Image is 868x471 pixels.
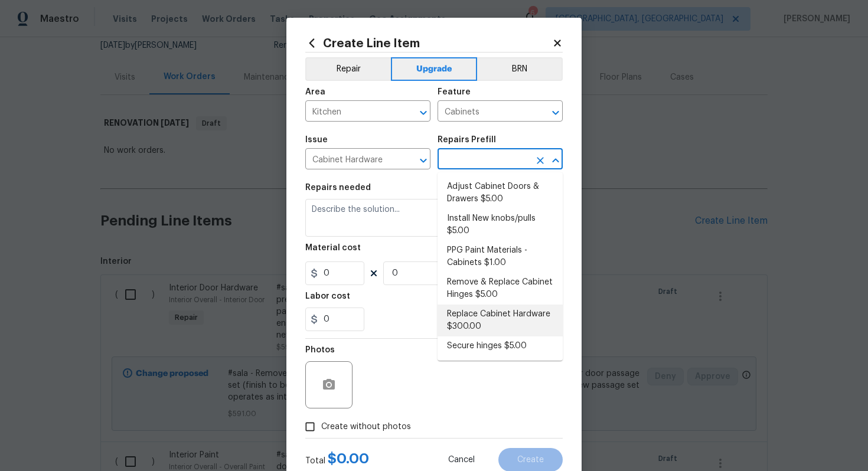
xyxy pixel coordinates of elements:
[305,244,361,252] h5: Material cost
[438,88,471,96] h5: Feature
[438,136,496,144] h5: Repairs Prefill
[477,57,563,81] button: BRN
[438,336,563,356] li: Secure hinges $5.00
[305,346,335,354] h5: Photos
[438,305,563,336] li: Replace Cabinet Hardware $300.00
[532,152,549,169] button: Clear
[305,136,328,144] h5: Issue
[438,177,563,209] li: Adjust Cabinet Doors & Drawers $5.00
[448,456,475,465] span: Cancel
[305,292,350,300] h5: Labor cost
[305,37,552,50] h2: Create Line Item
[547,104,564,121] button: Open
[438,273,563,305] li: Remove & Replace Cabinet Hinges $5.00
[305,57,391,81] button: Repair
[305,453,369,467] div: Total
[305,88,325,96] h5: Area
[438,241,563,273] li: PPG Paint Materials - Cabinets $1.00
[321,421,411,433] span: Create without photos
[517,456,544,465] span: Create
[438,209,563,241] li: Install New knobs/pulls $5.00
[547,152,564,169] button: Close
[305,184,371,192] h5: Repairs needed
[328,452,369,466] span: $ 0.00
[391,57,478,81] button: Upgrade
[415,104,432,121] button: Open
[415,152,432,169] button: Open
